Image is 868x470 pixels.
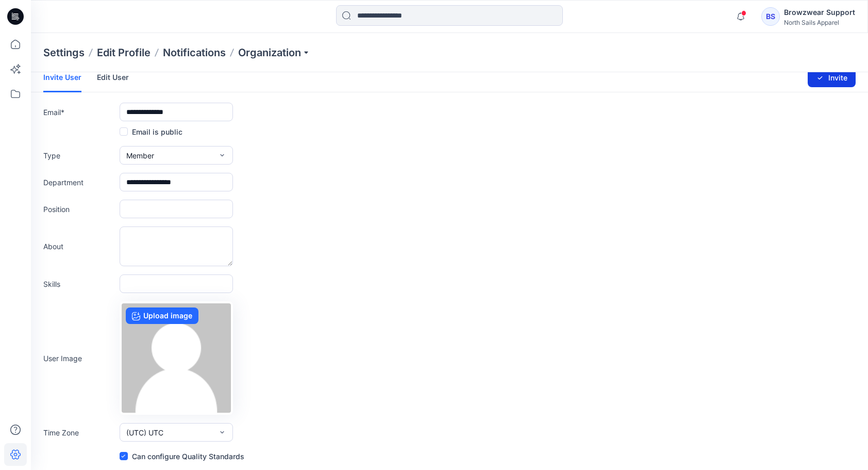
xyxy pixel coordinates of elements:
[43,64,81,92] a: Invite User
[120,125,182,138] label: Email is public
[126,427,163,438] span: (UTC) UTC
[808,69,856,87] button: Invite
[122,303,231,413] img: no-profile.png
[43,353,115,364] label: User Image
[120,450,244,462] label: Can configure Quality Standards
[126,150,154,161] span: Member
[43,45,85,60] p: Settings
[126,307,198,324] label: Upload image
[43,150,115,161] label: Type
[43,427,115,438] label: Time Zone
[784,19,855,26] div: North Sails Apparel
[43,279,115,289] label: Skills
[761,7,780,26] div: BS
[97,45,151,60] a: Edit Profile
[120,146,233,165] button: Member
[163,45,226,60] a: Notifications
[43,241,115,252] label: About
[97,64,129,91] a: Edit User
[120,423,233,442] button: (UTC) UTC
[784,6,855,19] div: Browzwear Support
[43,204,115,215] label: Position
[43,107,115,118] label: Email
[43,177,115,188] label: Department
